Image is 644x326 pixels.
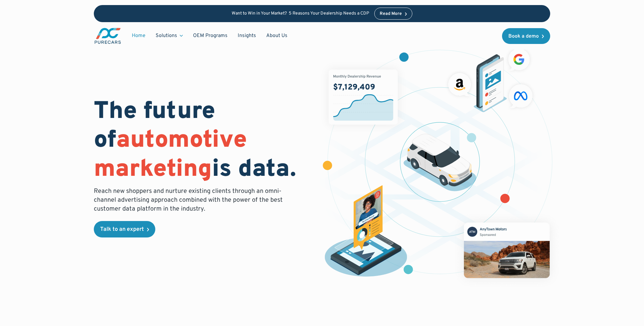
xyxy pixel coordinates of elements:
img: ads on social media and advertising partners [445,46,536,112]
a: main [94,27,122,45]
a: Insights [233,30,261,42]
h1: The future of is data. [94,98,314,184]
p: Want to Win in Your Market? 5 Reasons Your Dealership Needs a CDP [232,11,369,16]
div: Solutions [151,30,188,42]
img: persona of a buyer [319,185,413,280]
img: mockup of facebook post [452,211,561,290]
img: purecars logo [94,27,122,45]
div: Solutions [156,32,177,39]
img: illustration of a vehicle [403,134,476,191]
a: Talk to an expert [94,221,155,237]
a: OEM Programs [188,30,233,42]
div: Read More [380,12,402,16]
img: chart showing monthly dealership revenue of $7m [329,70,398,125]
a: About Us [261,30,293,42]
div: Talk to an expert [100,227,144,232]
p: Reach new shoppers and nurture existing clients through an omni-channel advertising approach comb... [94,187,287,213]
a: Home [127,30,151,42]
span: automotive marketing [94,126,247,185]
a: Book a demo [502,28,550,44]
a: Read More [374,8,412,20]
div: Book a demo [508,34,539,39]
